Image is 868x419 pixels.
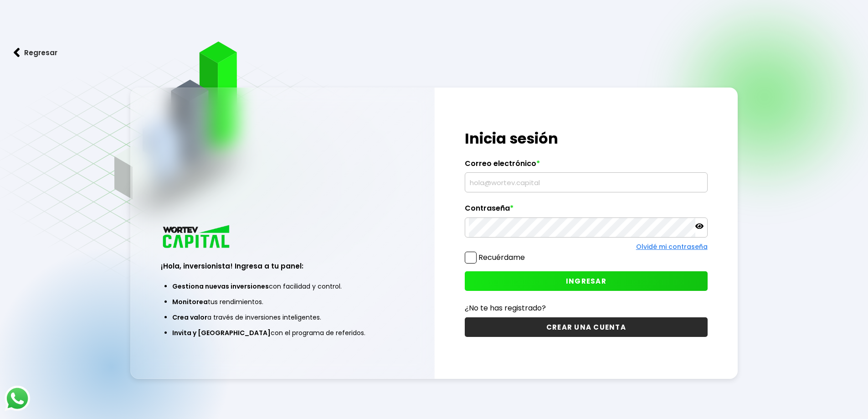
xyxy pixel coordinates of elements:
li: con el programa de referidos. [172,325,392,341]
label: Contraseña [465,204,708,217]
label: Recuérdame [478,252,525,263]
img: flecha izquierda [14,48,20,57]
img: logos_whatsapp-icon.242b2217.svg [5,386,30,411]
input: hola@wortev.capital [469,173,704,192]
span: Crea valor [172,313,207,322]
p: ¿No te has registrado? [465,302,708,314]
h1: Inicia sesión [465,128,708,150]
h3: ¡Hola, inversionista! Ingresa a tu panel: [161,261,404,271]
a: Olvidé mi contraseña [636,242,708,251]
button: CREAR UNA CUENTA [465,317,708,337]
span: Gestiona nuevas inversiones [172,282,269,291]
li: a través de inversiones inteligentes. [172,310,392,325]
span: Invita y [GEOGRAPHIC_DATA] [172,328,271,337]
a: ¿No te has registrado?CREAR UNA CUENTA [465,302,708,337]
img: logo_wortev_capital [161,224,233,251]
span: Monitorea [172,297,208,306]
span: INGRESAR [566,276,606,286]
li: tus rendimientos. [172,294,392,310]
button: INGRESAR [465,271,708,291]
li: con facilidad y control. [172,279,392,294]
label: Correo electrónico [465,159,708,173]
